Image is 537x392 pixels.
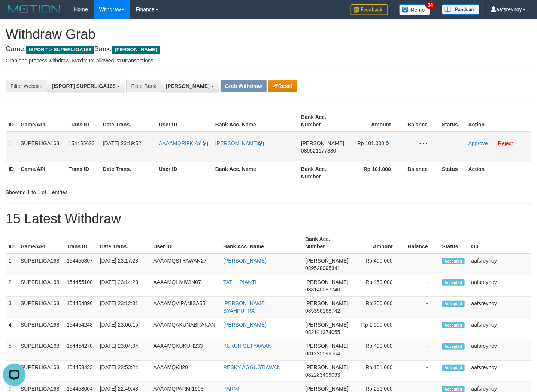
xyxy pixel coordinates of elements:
[301,140,344,146] span: [PERSON_NAME]
[64,318,97,339] td: 154454248
[6,27,531,42] h1: Withdraw Grab
[223,343,271,349] a: KUKUH SETYAWAN
[351,4,388,15] img: Feedback.jpg
[351,361,404,382] td: Rp 151,000
[298,110,347,132] th: Bank Acc. Number
[301,148,336,154] span: Copy 089621177830 to clipboard
[305,350,340,356] span: Copy 081225599564 to clipboard
[404,318,439,339] td: -
[100,162,156,183] th: Date Trans.
[52,83,115,89] span: [ISPORT] SUPERLIGA168
[6,46,531,53] h4: Game: Bank:
[402,110,439,132] th: Balance
[404,297,439,318] td: -
[439,232,468,254] th: Status
[18,339,64,361] td: SUPERLIGA168
[439,110,465,132] th: Status
[64,361,97,382] td: 154453433
[404,361,439,382] td: -
[215,140,264,146] a: [PERSON_NAME]
[3,3,25,25] button: Open LiveChat chat widget
[150,254,220,275] td: AAAAMQSTYAWAN27
[268,80,297,92] button: Reset
[402,132,439,162] td: - - -
[150,318,220,339] td: AAAAMQAKUNABRAKAN
[64,275,97,297] td: 154455100
[66,162,100,183] th: Trans ID
[150,339,220,361] td: AAAAMQKUKUH233
[69,140,95,146] span: 154455623
[442,322,465,328] span: Accepted
[351,339,404,361] td: Rp 400,000
[161,80,219,92] button: [PERSON_NAME]
[6,132,18,162] td: 1
[100,110,156,132] th: Date Trans.
[402,162,439,183] th: Balance
[468,275,531,297] td: aafsreynoy
[6,57,531,64] p: Grab and process withdraw. Maximum allowed is transactions.
[97,318,151,339] td: [DATE] 23:06:15
[126,80,161,92] div: Filter Bank
[220,232,302,254] th: Bank Acc. Name
[468,254,531,275] td: aafsreynoy
[386,140,391,146] a: Copy 101000 to clipboard
[64,297,97,318] td: 154454896
[347,110,402,132] th: Amount
[442,279,465,286] span: Accepted
[305,386,348,392] span: [PERSON_NAME]
[18,318,64,339] td: SUPERLIGA168
[119,58,125,64] strong: 10
[18,361,64,382] td: SUPERLIGA168
[112,46,160,54] span: [PERSON_NAME]
[305,300,348,306] span: [PERSON_NAME]
[425,2,436,9] span: 34
[305,308,340,314] span: Copy 085356168742 to clipboard
[18,162,66,183] th: Game/API
[305,258,348,264] span: [PERSON_NAME]
[150,232,220,254] th: User ID
[159,140,208,146] a: AAAAMQRIFKIAY
[6,80,47,92] div: Filter Website
[6,297,18,318] td: 3
[305,279,348,285] span: [PERSON_NAME]
[18,275,64,297] td: SUPERLIGA168
[468,339,531,361] td: aafsreynoy
[468,297,531,318] td: aafsreynoy
[442,365,465,371] span: Accepted
[97,232,151,254] th: Date Trans.
[18,132,66,162] td: SUPERLIGA168
[468,140,488,146] a: Approve
[150,275,220,297] td: AAAAMQLIVIWIN07
[351,275,404,297] td: Rp 450,000
[465,162,531,183] th: Action
[6,4,63,15] img: MOTION_logo.png
[97,361,151,382] td: [DATE] 22:53:24
[223,279,257,285] a: TATI LIPIANTI
[97,297,151,318] td: [DATE] 23:12:01
[156,110,212,132] th: User ID
[221,80,267,92] button: Grab Withdraw
[66,110,100,132] th: Trans ID
[6,254,18,275] td: 1
[18,254,64,275] td: SUPERLIGA168
[404,254,439,275] td: -
[305,329,340,335] span: Copy 082141374055 to clipboard
[404,232,439,254] th: Balance
[305,287,340,293] span: Copy 083140087740 to clipboard
[298,162,347,183] th: Bank Acc. Number
[465,110,531,132] th: Action
[468,361,531,382] td: aafsreynoy
[97,275,151,297] td: [DATE] 23:14:23
[351,232,404,254] th: Amount
[404,275,439,297] td: -
[97,254,151,275] td: [DATE] 23:17:28
[150,297,220,318] td: AAAAMQVIPANISA55
[223,364,281,370] a: RESKY AGGUSTIAWAN
[18,110,66,132] th: Game/API
[442,301,465,307] span: Accepted
[212,162,298,183] th: Bank Acc. Name
[439,162,465,183] th: Status
[6,162,18,183] th: ID
[6,339,18,361] td: 5
[18,297,64,318] td: SUPERLIGA168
